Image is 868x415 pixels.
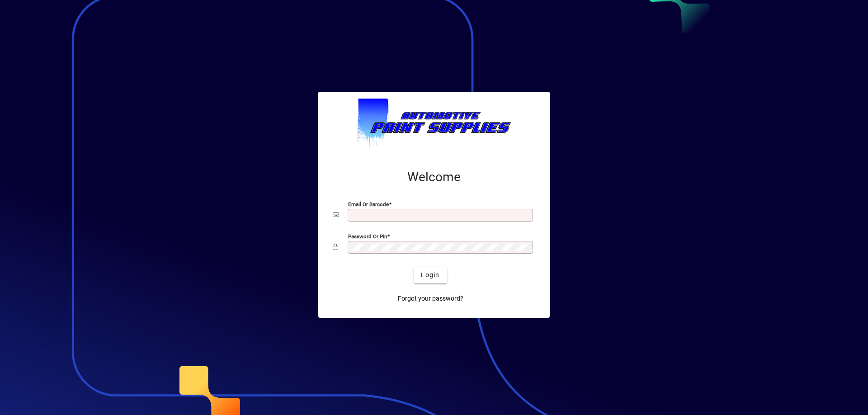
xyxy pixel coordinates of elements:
[398,294,463,303] span: Forgot your password?
[348,233,387,239] mat-label: Password or Pin
[394,291,467,307] a: Forgot your password?
[414,267,447,283] button: Login
[333,170,535,185] h2: Welcome
[421,270,439,280] span: Login
[348,201,389,207] mat-label: Email or Barcode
